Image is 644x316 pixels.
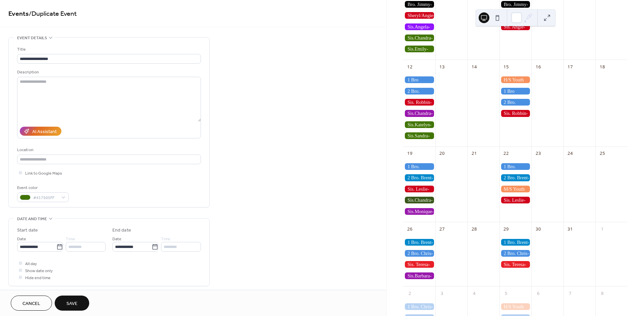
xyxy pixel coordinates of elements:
div: 12 [406,62,414,71]
span: Cancel [22,300,40,307]
button: Save [55,296,89,311]
span: Date and time [17,215,47,223]
div: 27 [438,225,446,234]
div: 1 [598,225,607,234]
span: Hide end time [25,274,51,281]
div: 13 [438,62,446,71]
div: 21 [470,149,478,158]
div: 1 Bro. Adam-Usher [403,163,435,170]
div: 16 [534,62,542,71]
div: Sis.Barbara-Kid's Church [403,272,435,279]
div: 1 Bro. Adam-Usher [499,163,532,170]
span: Link to Google Maps [25,170,62,177]
div: 28 [470,225,478,234]
div: Sis. Leslie-Usherette [403,186,435,192]
div: 2 Bro. Chris-Usher [403,250,435,257]
div: Sis. Robbin-Usherette [403,99,435,106]
div: 14 [470,62,478,71]
div: 25 [598,149,607,158]
div: H/S Youth Bible Study - Bro. Jonathan Burr [499,303,532,310]
div: 4 [470,289,478,298]
div: Location [17,146,200,153]
a: Events [8,7,29,20]
div: 26 [406,225,414,234]
div: Description [17,69,200,76]
div: 1 Bro. Brent-Usher [499,239,532,246]
div: 2 [406,289,414,298]
div: 6 [534,289,542,298]
div: 1 Bro. Chris-Usher [403,303,435,310]
span: All day [25,260,37,267]
span: Date [17,236,26,243]
div: Sheryl/Angie-Usherettes [403,12,435,19]
div: 15 [502,62,511,71]
div: Sis.Emily- Nursery [403,46,435,52]
div: Sis.Chandra- Nursery [403,35,435,41]
div: 23 [534,149,542,158]
div: 1 Bro Jonathan M-Usher [499,88,532,94]
div: 22 [502,149,511,158]
div: H/S Youth Bible Study - Bro. Jonathan Burr [499,76,532,83]
div: Sis.Sandra- Nursery [403,132,435,139]
span: Save [66,300,77,307]
div: 2 Bro. Brent-Usher [403,174,435,181]
div: 5 [502,289,511,298]
div: 2 Bro. Chris-Usher [499,250,532,257]
div: Sis.Chandra- Nursery (During Worship) [403,197,435,203]
div: 7 [566,289,575,298]
div: Sis. Teresa-Usherette [499,261,532,268]
div: 2 Bro. Brent-Usher [499,174,532,181]
div: Sis. Leslie-Usherette [499,197,532,203]
div: 18 [598,62,607,71]
div: Sis. Angie-Usherette [499,23,532,30]
div: M/S Youth Bible Study - Sis Teresa [499,186,532,192]
div: Sis.Angela-Kid's Church [403,23,435,30]
div: 1 Bro. Brent-Usher [403,239,435,246]
div: 17 [566,62,575,71]
div: 1 Bro Jonathan M-Usher [403,76,435,83]
span: Date [112,236,121,243]
div: 8 [598,289,607,298]
button: Cancel [11,296,52,311]
div: Sis.Katelyn- Nursery [403,121,435,128]
div: 20 [438,149,446,158]
div: 19 [406,149,414,158]
div: Sis.Monique-Kid's Church [403,208,435,215]
div: 2 Bro. Adam-Usher [499,99,532,106]
button: AI Assistant [20,127,61,136]
div: Event color [17,184,67,191]
span: Time [161,236,170,243]
div: 29 [502,225,511,234]
div: Bro. Jimmy-Propresenter [403,1,435,8]
span: Time [66,236,75,243]
span: #417505FF [33,194,58,201]
span: / Duplicate Event [29,7,77,20]
div: Start date [17,227,38,234]
div: Sis. Teresa-Usherette [403,261,435,268]
div: 24 [566,149,575,158]
div: Sis. Robbin-Usherette [499,110,532,117]
div: 2 Bro. Adam-Usher [403,88,435,94]
div: Title [17,46,200,53]
span: Event details [17,35,47,42]
div: Sis.Chandra-Kid's Church [403,110,435,117]
div: 3 [438,289,446,298]
div: AI Assistant [32,128,57,135]
div: Bro. Jimmy-Propresenter [499,1,532,8]
div: 30 [534,225,542,234]
div: 31 [566,225,575,234]
div: End date [112,227,131,234]
span: Show date only [25,267,53,274]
